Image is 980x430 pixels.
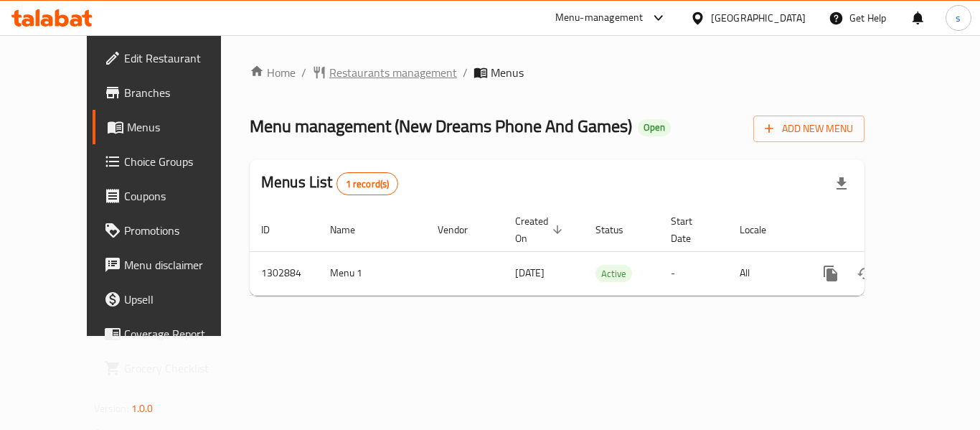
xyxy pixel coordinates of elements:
[814,256,848,291] button: more
[250,64,296,81] a: Home
[956,10,961,26] span: s
[131,399,154,418] span: 1.0.0
[312,64,457,81] a: Restaurants management
[124,50,239,67] span: Edit Restaurant
[93,282,250,317] a: Upsell
[124,360,239,377] span: Grocery Checklist
[515,212,567,247] span: Created On
[595,265,632,282] div: Active
[94,399,129,418] span: Version:
[638,119,671,136] div: Open
[740,221,785,238] span: Locale
[261,172,398,195] h2: Menus List
[124,222,239,239] span: Promotions
[824,167,859,201] div: Export file
[93,351,250,385] a: Grocery Checklist
[93,144,250,179] a: Choice Groups
[319,251,426,295] td: Menu 1
[124,153,239,170] span: Choice Groups
[93,41,250,75] a: Edit Restaurant
[659,251,728,295] td: -
[848,256,882,291] button: Change Status
[124,325,239,342] span: Coverage Report
[127,118,239,136] span: Menus
[728,251,802,295] td: All
[301,64,306,81] li: /
[337,177,398,191] span: 1 record(s)
[463,64,468,81] li: /
[491,64,524,81] span: Menus
[711,10,806,26] div: [GEOGRAPHIC_DATA]
[124,187,239,205] span: Coupons
[93,317,250,351] a: Coverage Report
[595,266,632,282] span: Active
[93,248,250,282] a: Menu disclaimer
[595,221,642,238] span: Status
[93,213,250,248] a: Promotions
[93,110,250,144] a: Menus
[802,208,963,252] th: Actions
[638,121,671,134] span: Open
[250,251,319,295] td: 1302884
[515,263,545,282] span: [DATE]
[93,75,250,110] a: Branches
[261,221,288,238] span: ID
[336,172,399,195] div: Total records count
[124,84,239,101] span: Branches
[438,221,486,238] span: Vendor
[329,64,457,81] span: Restaurants management
[753,116,864,142] button: Add New Menu
[93,179,250,213] a: Coupons
[250,208,963,296] table: enhanced table
[330,221,374,238] span: Name
[555,9,644,27] div: Menu-management
[250,64,864,81] nav: breadcrumb
[124,291,239,308] span: Upsell
[671,212,711,247] span: Start Date
[124,256,239,274] span: Menu disclaimer
[765,120,853,138] span: Add New Menu
[250,110,632,142] span: Menu management ( New Dreams Phone And Games )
